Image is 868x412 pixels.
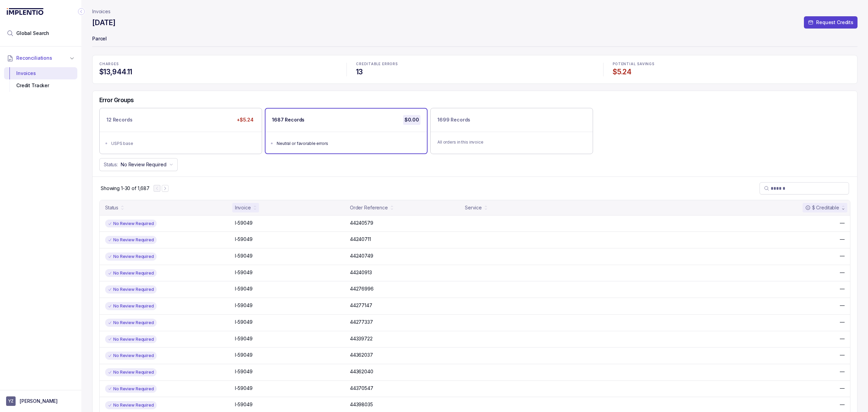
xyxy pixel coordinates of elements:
p: 1687 Records [272,116,304,123]
div: No Review Required [105,319,157,327]
p: +$5.24 [235,115,255,125]
div: Order Reference [350,204,388,211]
div: No Review Required [105,236,157,244]
p: — [840,401,845,408]
p: I-59049 [235,236,253,243]
p: — [840,220,845,226]
p: — [840,236,845,243]
p: 44277147 [350,302,372,309]
p: — [840,352,845,358]
div: No Review Required [105,401,157,409]
h5: Error Groups [99,96,134,104]
p: I-59049 [235,352,253,358]
p: Request Credits [816,19,853,26]
p: CREDITABLE ERRORS [356,62,594,66]
div: $ Creditable [805,204,839,211]
div: No Review Required [105,269,157,277]
div: No Review Required [105,285,157,294]
p: All orders in this invoice [437,139,586,146]
div: Invoice [235,204,251,211]
p: 12 Records [106,116,133,123]
p: — [840,252,845,259]
p: 44240579 [350,220,373,226]
p: 1699 Records [437,116,470,123]
p: — [840,335,845,342]
div: Service [465,204,482,211]
p: — [840,269,845,276]
div: No Review Required [105,302,157,310]
p: — [840,302,845,309]
p: I-59049 [235,319,253,325]
button: Status:No Review Required [99,158,178,171]
p: I-59049 [235,302,253,309]
div: No Review Required [105,252,157,261]
div: Credit Tracker [9,79,72,92]
p: I-59049 [235,385,253,392]
p: — [840,368,845,375]
p: 44240711 [350,236,371,243]
div: No Review Required [105,335,157,343]
div: Collapse Icon [77,7,85,16]
nav: breadcrumb [92,8,111,15]
p: POTENTIAL SAVINGS [613,62,850,66]
a: Invoices [92,8,111,15]
div: No Review Required [105,368,157,376]
p: I-59049 [235,401,253,408]
p: I-59049 [235,368,253,375]
p: 44276996 [350,285,374,292]
p: — [840,285,845,292]
div: No Review Required [105,220,157,228]
div: Status [105,204,118,211]
p: 44240913 [350,269,372,276]
p: 44370547 [350,385,373,392]
p: 44362037 [350,352,373,358]
button: Reconciliations [4,51,77,65]
p: I-59049 [235,269,253,276]
p: 44240749 [350,252,373,259]
p: I-59049 [235,220,253,226]
p: — [840,319,845,325]
div: Reconciliations [4,66,77,93]
p: I-59049 [235,252,253,259]
div: USPS base [111,140,254,147]
h4: [DATE] [92,18,115,27]
div: Invoices [9,67,72,79]
div: Remaining page entries [101,185,150,192]
div: No Review Required [105,352,157,360]
button: Request Credits [804,16,857,29]
p: CHARGES [99,62,337,66]
p: $0.00 [403,115,420,125]
p: I-59049 [235,335,253,342]
div: No Review Required [105,385,157,393]
button: Next Page [162,185,169,192]
p: 44362040 [350,368,373,375]
span: Global Search [16,30,49,37]
p: I-59049 [235,285,253,292]
div: Neutral or favorable errors [277,140,420,147]
p: Parcel [92,33,857,46]
h4: $5.24 [613,67,850,77]
p: Status: [104,161,118,168]
p: No Review Required [121,161,166,168]
h4: 13 [356,67,594,77]
p: 44339722 [350,335,373,342]
button: User initials[PERSON_NAME] [6,396,75,406]
p: 44398035 [350,401,373,408]
p: — [840,385,845,392]
p: [PERSON_NAME] [20,398,58,405]
h4: $13,944.11 [99,67,337,77]
p: Showing 1-30 of 1,687 [101,185,150,192]
span: Reconciliations [16,55,52,61]
span: User initials [6,396,16,406]
p: 44277337 [350,319,373,325]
